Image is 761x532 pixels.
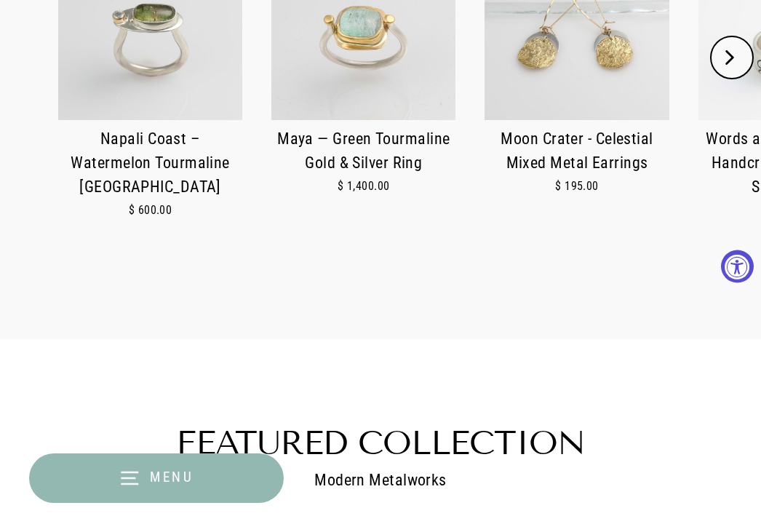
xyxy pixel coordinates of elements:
button: Menu [29,453,284,503]
button: Accessibility Widget, click to open [721,250,754,282]
div: Moon Crater - Celestial Mixed Metal Earrings [485,127,669,175]
div: Maya — Green Tourmaline Gold & Silver Ring [271,127,455,175]
span: Menu [150,469,194,485]
span: $ 600.00 [129,203,172,217]
span: $ 1,400.00 [338,179,390,193]
button: Next [710,36,754,79]
span: $ 195.00 [555,179,599,193]
h2: Featured collection [29,426,732,460]
div: Napali Coast – Watermelon Tourmaline [GEOGRAPHIC_DATA] [58,127,242,199]
div: Modern Metalworks [126,467,635,493]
